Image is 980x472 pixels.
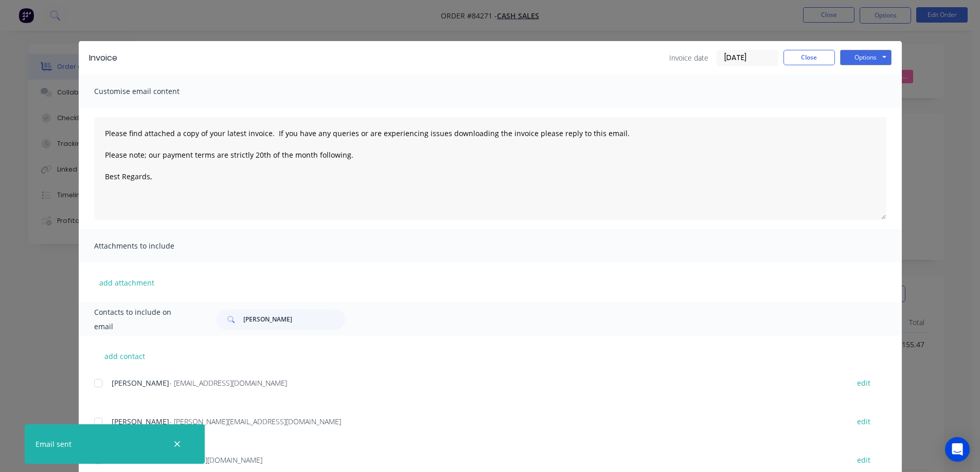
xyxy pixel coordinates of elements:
span: Contacts to include on email [94,305,191,334]
button: edit [851,414,877,428]
div: Email sent [35,439,72,449]
span: Invoice date [669,52,708,63]
span: - [PERSON_NAME][EMAIL_ADDRESS][DOMAIN_NAME] [169,417,341,426]
span: - [EMAIL_ADDRESS][DOMAIN_NAME] [169,378,287,388]
span: [PERSON_NAME] [112,378,169,388]
div: Open Intercom Messenger [945,437,970,462]
button: edit [851,453,877,467]
button: add attachment [94,275,159,290]
input: Search... [243,309,345,330]
button: edit [851,376,877,390]
div: Invoice [89,52,117,64]
button: add contact [94,348,156,364]
span: Customise email content [94,84,207,99]
span: Attachments to include [94,239,207,253]
textarea: Please find attached a copy of your latest invoice. If you have any queries or are experiencing i... [94,117,886,220]
span: [PERSON_NAME] [112,417,169,426]
button: Close [783,50,835,65]
button: Options [840,50,892,65]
